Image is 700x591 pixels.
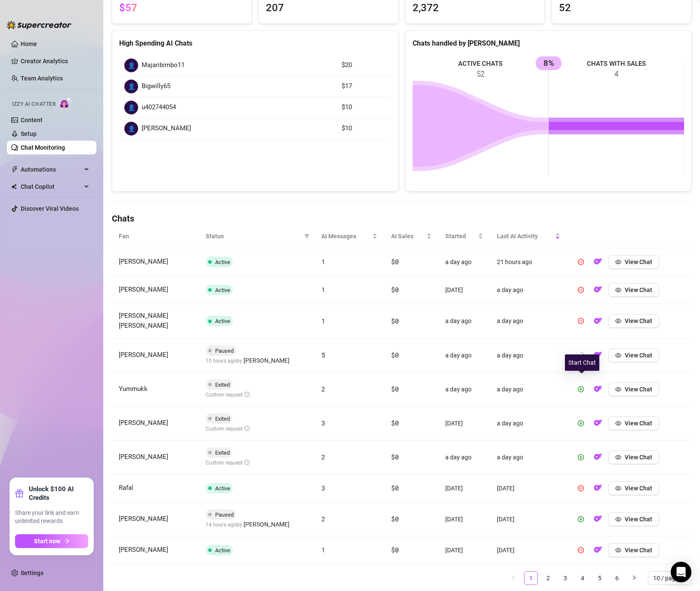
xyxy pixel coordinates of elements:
[11,184,17,190] img: Chat Copilot
[11,166,18,173] span: thunderbolt
[119,286,168,293] span: [PERSON_NAME]
[490,536,567,564] td: [DATE]
[21,130,37,137] a: Setup
[578,318,584,324] span: pause-circle
[591,450,605,464] button: OF
[391,351,398,359] span: $0
[507,571,521,585] button: left
[490,372,567,406] td: a day ago
[490,248,567,276] td: 21 hours ago
[591,517,605,524] a: OF
[391,514,398,523] span: $0
[215,416,230,422] span: Exited
[591,255,605,269] button: OF
[119,351,168,359] span: [PERSON_NAME]
[391,385,398,393] span: $0
[591,314,605,328] button: OF
[594,545,602,554] img: OF
[142,123,191,134] span: [PERSON_NAME]
[119,419,168,427] span: [PERSON_NAME]
[608,481,659,495] button: View Chat
[15,489,24,498] span: gift
[391,317,398,325] span: $0
[215,449,230,456] span: Exited
[591,288,605,295] a: OF
[578,259,584,265] span: pause-circle
[215,382,230,388] span: Exited
[244,392,250,397] span: info-circle
[625,454,652,461] span: View Chat
[671,562,691,582] div: Open Intercom Messenger
[64,538,70,544] span: arrow-right
[7,21,71,29] img: logo-BBDzfeDw.svg
[608,450,659,464] button: View Chat
[625,420,652,427] span: View Chat
[112,212,691,225] h4: Chats
[591,512,605,526] button: OF
[438,276,490,304] td: [DATE]
[578,352,584,358] span: loading
[29,485,88,502] strong: Unlock $100 AI Credits
[206,522,290,528] span: 14 hours ago by
[594,351,602,359] img: OF
[593,571,607,585] li: 5
[578,516,584,522] span: play-circle
[594,257,602,266] img: OF
[21,205,79,212] a: Discover Viral Videos
[315,225,384,248] th: AI Messages
[611,572,623,585] a: 6
[591,260,605,267] a: OF
[119,515,168,523] span: [PERSON_NAME]
[119,546,168,554] span: [PERSON_NAME]
[490,304,567,339] td: a day ago
[244,426,250,431] span: info-circle
[565,354,599,371] div: Start Chat
[21,54,89,68] a: Creator Analytics
[206,358,290,364] span: 10 hours ago by
[625,386,652,393] span: View Chat
[438,536,490,564] td: [DATE]
[438,372,490,406] td: a day ago
[542,572,555,585] a: 2
[124,101,138,114] div: 👤
[615,352,621,358] span: eye
[391,419,398,427] span: $0
[302,230,311,243] span: filter
[591,382,605,396] button: OF
[608,348,659,362] button: View Chat
[578,287,584,293] span: pause-circle
[391,452,398,461] span: $0
[321,514,325,523] span: 2
[342,81,385,92] article: $17
[610,571,624,585] li: 6
[438,502,490,536] td: [DATE]
[119,385,148,393] span: Yummukk
[591,320,605,326] a: OF
[206,392,250,398] span: Custom request
[244,460,250,465] span: info-circle
[594,419,602,427] img: OF
[413,38,685,49] div: Chats handled by [PERSON_NAME]
[490,276,567,304] td: a day ago
[497,231,553,241] span: Last AI Activity
[594,317,602,325] img: OF
[524,571,538,585] li: 1
[490,502,567,536] td: [DATE]
[119,453,168,461] span: [PERSON_NAME]
[391,483,398,492] span: $0
[558,571,572,585] li: 3
[576,572,589,585] a: 4
[591,416,605,430] button: OF
[615,516,621,522] span: eye
[244,520,290,529] span: [PERSON_NAME]
[615,485,621,491] span: eye
[615,318,621,324] span: eye
[591,354,605,360] a: OF
[591,456,605,462] a: OF
[608,314,659,328] button: View Chat
[321,231,370,241] span: AI Messages
[21,180,82,194] span: Chat Copilot
[627,571,641,585] button: right
[391,231,424,241] span: AI Sales
[438,339,490,372] td: a day ago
